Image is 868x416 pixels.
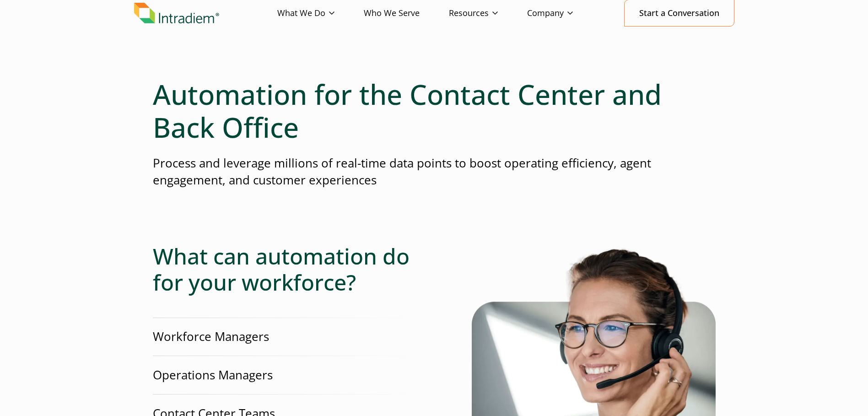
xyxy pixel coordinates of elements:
[153,367,273,384] p: Operations Managers
[153,155,716,189] p: Process and leverage millions of real-time data points to boost operating efficiency, agent engag...
[134,356,415,394] a: Operations Managers
[153,78,716,144] h1: Automation for the Contact Center and Back Office
[153,243,434,296] h2: What can automation do for your workforce?
[134,3,277,24] a: Link to homepage of Intradiem
[153,328,269,345] p: Workforce Managers
[134,3,219,24] img: Intradiem
[134,318,415,356] a: Workforce Managers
